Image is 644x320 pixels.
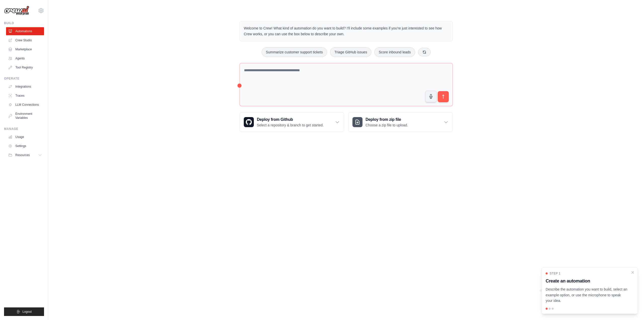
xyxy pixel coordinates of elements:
button: Summarize customer support tickets [262,47,327,57]
p: Choose a zip file to upload. [366,123,408,128]
a: LLM Connections [6,101,44,109]
h3: Deploy from zip file [366,117,408,123]
h3: Deploy from Github [257,117,324,123]
img: Logo [4,6,29,15]
a: Tool Registry [6,63,44,72]
a: Usage [6,133,44,141]
a: Agents [6,54,44,62]
h3: Create an automation [546,277,628,285]
button: Close walkthrough [631,270,635,274]
a: Environment Variables [6,110,44,122]
a: Crew Studio [6,36,44,44]
span: Step 1 [550,271,560,275]
a: Integrations [6,83,44,91]
div: Operate [4,77,44,81]
button: Resources [6,151,44,159]
a: Traces [6,92,44,100]
div: Manage [4,127,44,131]
a: Settings [6,142,44,150]
iframe: Chat Widget [619,296,644,320]
a: Marketplace [6,45,44,53]
p: Select a repository & branch to get started. [257,123,324,128]
p: Describe the automation you want to build, select an example option, or use the microphone to spe... [546,287,628,304]
a: Automations [6,27,44,35]
div: Build [4,21,44,25]
p: Welcome to Crew! What kind of automation do you want to build? I'll include some examples if you'... [244,25,449,37]
button: Score inbound leads [374,47,415,57]
span: Resources [15,153,30,157]
span: Logout [22,310,32,314]
button: Triage GitHub issues [330,47,371,57]
button: Logout [4,307,44,316]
